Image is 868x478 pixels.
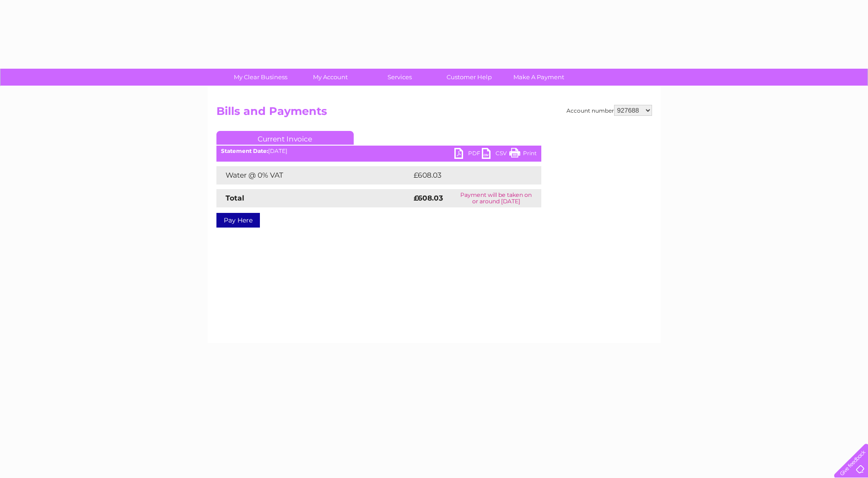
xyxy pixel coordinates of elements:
[431,69,507,86] a: Customer Help
[216,148,541,154] div: [DATE]
[221,147,268,154] b: Statement Date:
[226,194,244,202] strong: Total
[292,69,368,86] a: My Account
[509,148,537,161] a: Print
[566,105,652,116] div: Account number
[216,166,411,185] td: Water @ 0% VAT
[411,166,525,185] td: £608.03
[482,148,509,161] a: CSV
[414,194,443,202] strong: £608.03
[362,69,437,86] a: Services
[454,148,482,161] a: PDF
[451,189,541,207] td: Payment will be taken on or around [DATE]
[501,69,577,86] a: Make A Payment
[223,69,298,86] a: My Clear Business
[216,105,652,122] h2: Bills and Payments
[216,213,260,228] a: Pay Here
[216,131,354,145] a: Current Invoice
